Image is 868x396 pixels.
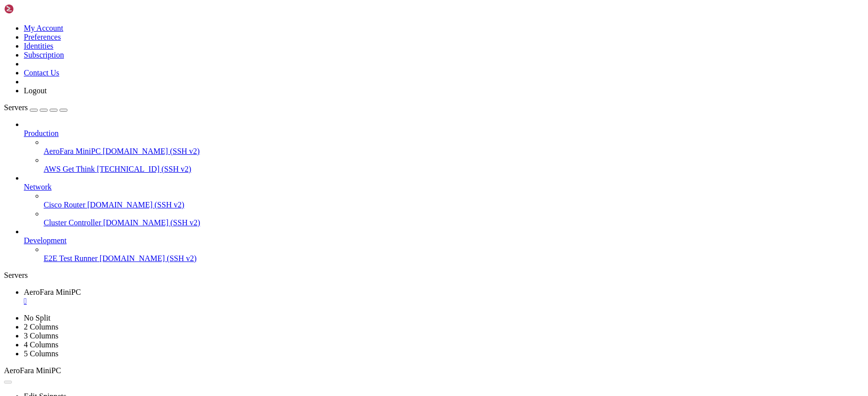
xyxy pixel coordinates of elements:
span: AeroFara MiniPC [24,288,81,296]
a: My Account [24,24,63,32]
a: Logout [24,86,47,95]
a: Production [24,129,864,138]
a: 5 Columns [24,349,59,358]
li: Production [24,120,864,174]
span: [TECHNICAL_ID] (SSH v2) [97,165,191,173]
a: Network [24,183,864,192]
span: [DOMAIN_NAME] (SSH v2) [103,218,200,227]
a: Subscription [24,51,64,59]
a: Preferences [24,33,61,41]
a: No Split [24,314,51,322]
img: Shellngn [4,4,61,14]
li: AeroFara MiniPC [DOMAIN_NAME] (SSH v2) [44,138,864,156]
span: E2E Test Runner [44,254,98,263]
span: AeroFara MiniPC [4,366,61,375]
li: AWS Get Think [TECHNICAL_ID] (SSH v2) [44,156,864,174]
span: [DOMAIN_NAME] (SSH v2) [87,200,185,209]
li: Cisco Router [DOMAIN_NAME] (SSH v2) [44,192,864,209]
a: Cluster Controller [DOMAIN_NAME] (SSH v2) [44,218,864,227]
span: Network [24,183,52,191]
span: Development [24,236,66,245]
a: 4 Columns [24,340,59,349]
span: [DOMAIN_NAME] (SSH v2) [100,254,197,263]
a: Development [24,236,864,245]
span: Cisco Router [44,200,85,209]
span: AeroFara MiniPC [44,147,101,155]
span: [DOMAIN_NAME] (SSH v2) [103,147,200,155]
a: Contact Us [24,68,60,77]
a: Servers [4,103,67,112]
a: 3 Columns [24,331,59,340]
a: AeroFara MiniPC [DOMAIN_NAME] (SSH v2) [44,147,864,156]
li: E2E Test Runner [DOMAIN_NAME] (SSH v2) [44,245,864,263]
a: AeroFara MiniPC [24,288,864,306]
a: Identities [24,42,54,50]
a:  [24,297,864,306]
li: Development [24,227,864,263]
span: Cluster Controller [44,218,101,227]
li: Cluster Controller [DOMAIN_NAME] (SSH v2) [44,209,864,227]
a: Cisco Router [DOMAIN_NAME] (SSH v2) [44,200,864,209]
x-row: Connecting [DOMAIN_NAME]... [4,4,739,11]
span: AWS Get Think [44,165,95,173]
div: (0, 1) [4,11,7,18]
a: AWS Get Think [TECHNICAL_ID] (SSH v2) [44,165,864,174]
span: Production [24,129,59,137]
li: Network [24,174,864,227]
div: Servers [4,271,864,280]
a: E2E Test Runner [DOMAIN_NAME] (SSH v2) [44,254,864,263]
span: Servers [4,103,28,112]
a: 2 Columns [24,323,59,331]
